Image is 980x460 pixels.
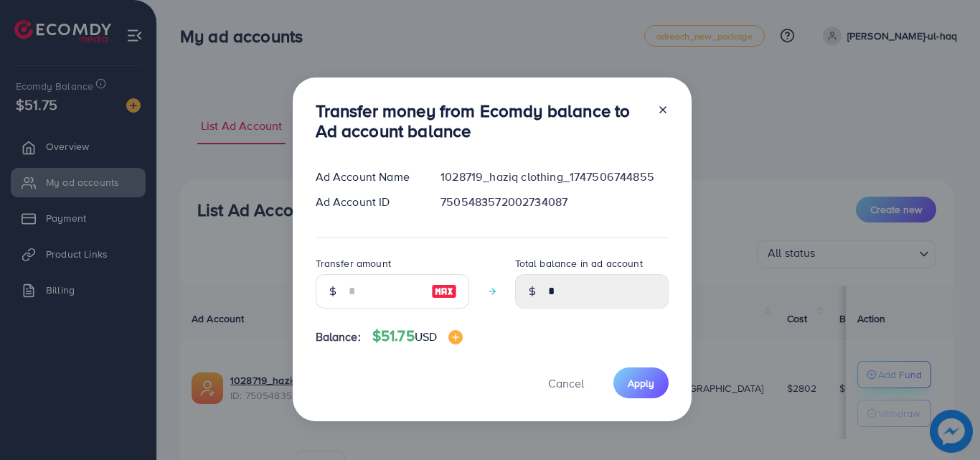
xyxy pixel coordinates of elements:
h3: Transfer money from Ecomdy balance to Ad account balance [316,100,646,142]
span: Apply [628,376,654,390]
div: 1028719_haziq clothing_1747506744855 [429,169,679,185]
label: Total balance in ad account [515,256,643,271]
div: Ad Account Name [304,169,430,185]
img: image [431,283,457,300]
button: Cancel [530,367,602,398]
div: Ad Account ID [304,194,430,210]
h4: $51.75 [372,327,463,345]
span: USD [415,329,437,344]
button: Apply [613,367,669,398]
label: Transfer amount [316,256,391,271]
span: Balance: [316,329,361,345]
div: 7505483572002734087 [429,194,679,210]
span: Cancel [548,375,584,391]
img: image [448,330,463,344]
